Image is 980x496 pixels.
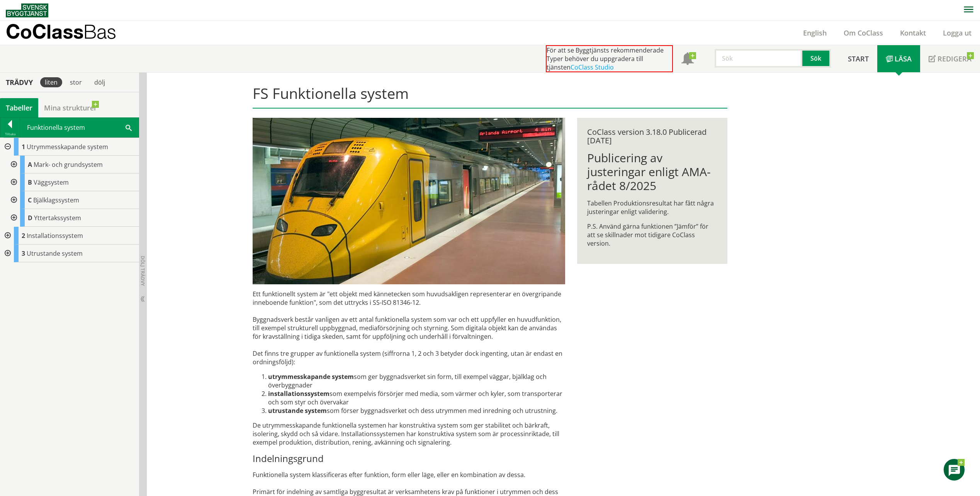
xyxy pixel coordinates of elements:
[920,45,980,72] a: Redigera
[253,85,727,109] h1: FS Funktionella system
[848,54,869,63] span: Start
[268,389,329,398] strong: installationssystem
[27,143,108,151] span: Utrymmesskapande system
[22,231,25,240] span: 2
[895,54,912,63] span: Läsa
[587,222,717,248] p: P.S. Använd gärna funktionen ”Jämför” för att se skillnader mot tidigare CoClass version.
[28,214,32,222] span: D
[6,209,139,227] div: Gå till informationssidan för CoClass Studio
[38,98,103,117] a: Mina strukturer
[268,372,354,381] strong: utrymmesskapande system
[6,191,139,209] div: Gå till informationssidan för CoClass Studio
[587,199,717,216] p: Tabellen Produktionsresultat har fått några justeringar enligt validering.
[0,131,20,137] div: Tillbaka
[90,77,110,87] div: dölj
[268,406,327,415] strong: utrustande system
[892,28,934,37] a: Kontakt
[22,143,25,151] span: 1
[253,118,565,284] img: arlanda-express-2.jpg
[2,78,37,87] div: Trädvy
[681,53,694,66] span: Notifikationer
[835,28,892,37] a: Om CoClass
[20,118,139,137] div: Funktionella system
[6,156,139,173] div: Gå till informationssidan för CoClass Studio
[253,453,565,464] h3: Indelningsgrund
[6,21,133,45] a: CoClassBas
[715,49,802,68] input: Sök
[587,128,717,145] div: CoClass version 3.18.0 Publicerad [DATE]
[802,49,831,68] button: Sök
[22,249,25,258] span: 3
[83,20,116,43] span: Bas
[40,77,62,87] div: liten
[6,173,139,191] div: Gå till informationssidan för CoClass Studio
[268,372,565,389] li: som ger byggnadsverket sin form, till exempel väggar, bjälklag och överbyggnader
[34,214,81,222] span: Yttertakssystem
[268,406,565,415] li: som förser byggnadsverket och dess utrymmen med inredning och utrustning.
[6,27,116,36] p: CoClass
[934,28,980,37] a: Logga ut
[126,123,132,131] span: Sök i tabellen
[587,151,717,193] h1: Publicering av justeringar enligt AMA-rådet 8/2025
[546,45,673,72] div: För att se Byggtjänsts rekommenderade Typer behöver du uppgradera till tjänsten
[27,249,83,258] span: Utrustande system
[938,54,972,63] span: Redigera
[34,178,69,187] span: Väggsystem
[268,389,565,406] li: som exempelvis försörjer med media, som värmer och kyler, som trans­porterar och som styr och öve...
[33,196,79,204] span: Bjälklagssystem
[27,231,83,240] span: Installationssystem
[839,45,877,72] a: Start
[139,256,146,286] span: Dölj trädvy
[877,45,920,72] a: Läsa
[28,178,32,187] span: B
[65,77,87,87] div: stor
[571,63,614,71] a: CoClass Studio
[795,28,835,37] a: English
[34,160,103,169] span: Mark- och grundsystem
[28,160,32,169] span: A
[28,196,32,204] span: C
[6,3,48,17] img: Svensk Byggtjänst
